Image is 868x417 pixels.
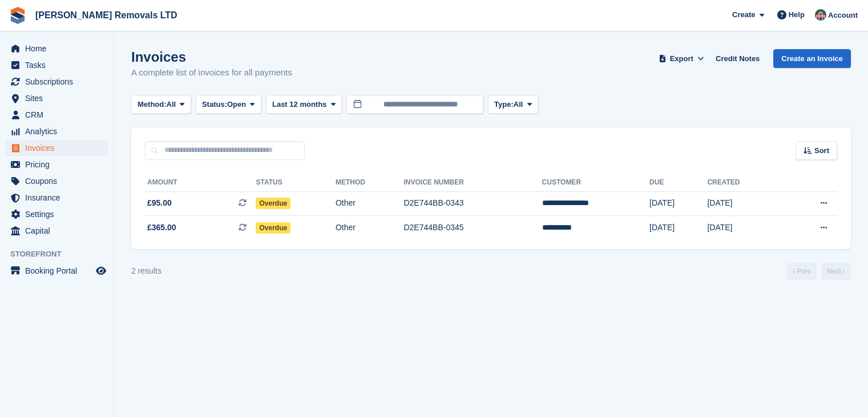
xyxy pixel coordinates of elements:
button: Method: All [131,95,191,114]
span: CRM [25,107,94,123]
button: Export [656,49,706,68]
a: menu [6,173,108,189]
span: Subscriptions [25,74,94,90]
span: Settings [25,206,94,222]
th: Customer [542,174,649,192]
a: [PERSON_NAME] Removals LTD [31,6,182,25]
a: Create an Invoice [773,49,851,68]
span: Pricing [25,157,94,173]
span: Sort [814,145,829,157]
a: menu [6,223,108,239]
th: Method [336,174,404,192]
span: Type: [494,99,514,110]
a: menu [6,140,108,156]
button: Last 12 months [266,95,342,114]
span: All [167,99,176,110]
a: menu [6,41,108,57]
div: 2 results [131,265,162,277]
a: menu [6,190,108,206]
a: menu [6,90,108,106]
a: Credit Notes [711,49,764,68]
span: Account [828,10,858,21]
td: [DATE] [707,216,782,240]
span: All [514,99,523,110]
th: Created [707,174,782,192]
h1: Invoices [131,49,292,65]
span: Home [25,41,94,57]
span: Status: [202,99,227,110]
span: Export [670,53,693,65]
span: £365.00 [147,222,176,234]
span: Booking Portal [25,263,94,279]
span: Last 12 months [272,99,326,110]
td: Other [336,216,404,240]
span: £95.00 [147,197,172,209]
a: menu [6,206,108,222]
span: Coupons [25,173,94,189]
nav: Page [785,263,853,280]
th: Due [649,174,707,192]
span: Overdue [256,222,290,234]
span: Help [789,9,805,21]
td: [DATE] [649,216,707,240]
span: Method: [138,99,167,110]
span: Open [227,99,246,110]
a: Previous [787,263,817,280]
a: menu [6,123,108,139]
span: Analytics [25,123,94,139]
p: A complete list of invoices for all payments [131,66,292,79]
a: menu [6,57,108,73]
button: Status: Open [196,95,261,114]
span: Overdue [256,198,290,209]
span: Create [732,9,755,21]
span: Tasks [25,57,94,73]
a: Next [821,263,851,280]
a: menu [6,157,108,173]
img: Paul Withers [815,9,826,21]
a: Preview store [94,264,108,278]
span: Storefront [10,248,114,260]
span: Insurance [25,190,94,206]
td: D2E744BB-0343 [403,191,542,216]
th: Invoice Number [403,174,542,192]
a: menu [6,263,108,279]
th: Status [256,174,335,192]
span: Sites [25,90,94,106]
td: [DATE] [707,191,782,216]
a: menu [6,107,108,123]
th: Amount [145,174,256,192]
td: [DATE] [649,191,707,216]
td: D2E744BB-0345 [403,216,542,240]
a: menu [6,74,108,90]
span: Capital [25,223,94,239]
img: stora-icon-8386f47178a22dfd0bd8f6a31ec36ba5ce8667c1dd55bd0f319d3a0aa187defe.svg [9,7,26,24]
td: Other [336,191,404,216]
span: Invoices [25,140,94,156]
button: Type: All [488,95,538,114]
